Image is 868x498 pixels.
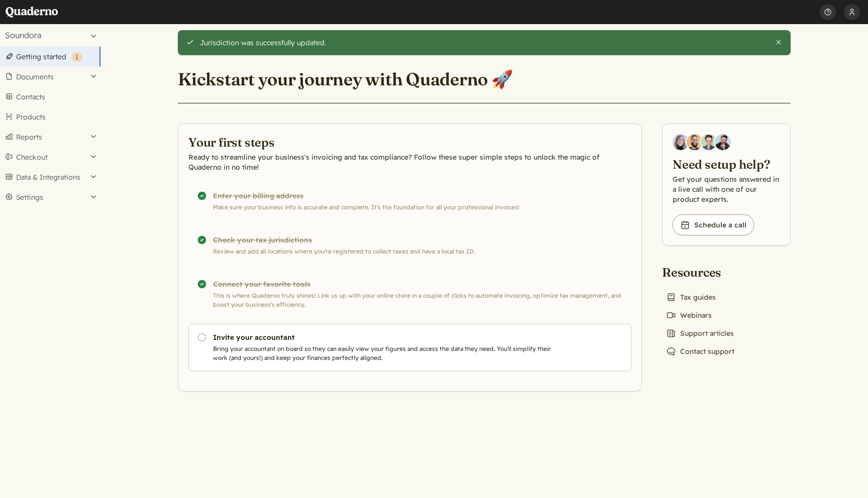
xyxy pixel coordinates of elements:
p: Ready to streamline your business's invoicing and tax compliance? Follow these super simple steps... [188,152,631,172]
span: 1 [75,53,78,61]
a: Contact support [662,344,738,358]
button: Close this alert [775,38,783,46]
h1: Kickstart your journey with Quaderno 🚀 [178,68,513,90]
a: Tax guides [662,290,720,304]
a: Support articles [662,326,738,340]
a: Webinars [662,308,716,322]
p: Bring your accountant on board so they can easily view your figures and access the data they need... [213,344,556,362]
h2: Your first steps [188,134,631,150]
img: Javier Rubio, DevRel at Quaderno [715,134,731,150]
p: Get your questions answered in a live call with one of our product experts. [673,174,780,204]
img: Jairo Fumero, Account Executive at Quaderno [687,134,703,150]
img: Ivo Oltmans, Business Developer at Quaderno [701,134,717,150]
h2: Resources [662,264,738,280]
img: Diana Carrasco, Account Executive at Quaderno [673,134,689,150]
div: Jurisdiction was successfully updated. [200,38,767,47]
h3: Invite your accountant [213,332,556,342]
h2: Need setup help? [673,156,780,172]
a: Schedule a call [673,214,754,235]
a: Invite your accountant Bring your accountant on board so they can easily view your figures and ac... [188,324,631,371]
